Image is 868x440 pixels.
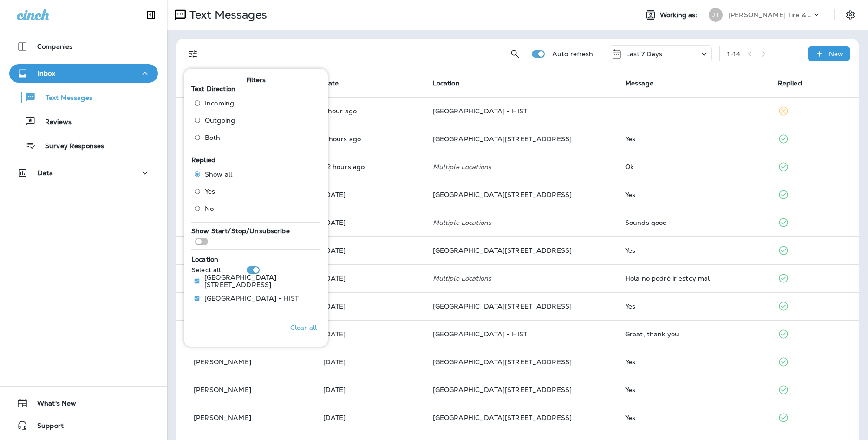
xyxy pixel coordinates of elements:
[323,247,418,254] p: Oct 6, 2025 09:08 AM
[38,169,53,177] p: Data
[778,79,802,87] span: Replied
[36,142,104,151] p: Survey Responses
[9,37,158,56] button: Companies
[205,171,232,178] span: Show all
[625,247,763,254] div: Yes
[138,6,164,24] button: Collapse Sidebar
[625,358,763,366] div: Yes
[323,107,418,115] p: Oct 8, 2025 10:18 AM
[625,386,763,394] div: Yes
[433,190,572,199] span: [GEOGRAPHIC_DATA][STREET_ADDRESS]
[194,386,251,394] p: [PERSON_NAME]
[433,107,527,115] span: [GEOGRAPHIC_DATA] - HIST
[323,330,418,338] p: Oct 3, 2025 01:13 PM
[625,302,763,310] div: Yes
[625,275,763,282] div: Hola no podré ir estoy mal
[625,135,763,143] div: Yes
[433,414,572,422] span: [GEOGRAPHIC_DATA][STREET_ADDRESS]
[727,50,741,58] div: 1 - 14
[37,43,72,50] p: Companies
[191,227,290,235] span: Show Start/Stop/Unsubscribe
[191,156,215,164] span: Replied
[9,87,158,107] button: Text Messages
[194,414,251,421] p: [PERSON_NAME]
[323,191,418,198] p: Oct 7, 2025 10:27 AM
[9,394,158,413] button: What's New
[433,386,572,394] span: [GEOGRAPHIC_DATA][STREET_ADDRESS]
[36,94,92,103] p: Text Messages
[28,400,76,411] span: What's New
[625,219,763,226] div: Sounds good
[433,275,610,282] p: Multiple Locations
[660,11,699,19] span: Working as:
[323,386,418,394] p: Oct 2, 2025 12:06 PM
[433,79,460,87] span: Location
[323,135,418,143] p: Oct 8, 2025 09:01 AM
[433,358,572,366] span: [GEOGRAPHIC_DATA][STREET_ADDRESS]
[625,163,763,171] div: Ok
[625,79,653,87] span: Message
[205,188,215,195] span: Yes
[433,163,610,171] p: Multiple Locations
[9,136,158,155] button: Survey Responses
[552,50,594,58] p: Auto refresh
[194,358,251,366] p: [PERSON_NAME]
[842,7,859,23] button: Settings
[626,50,663,58] p: Last 7 Days
[287,316,320,339] button: Clear all
[205,205,214,212] span: No
[625,191,763,198] div: Yes
[204,295,299,302] p: [GEOGRAPHIC_DATA] - HIST
[323,219,418,226] p: Oct 7, 2025 10:14 AM
[36,118,72,127] p: Reviews
[191,85,235,93] span: Text Direction
[9,416,158,435] button: Support
[433,219,610,226] p: Multiple Locations
[38,70,55,77] p: Inbox
[205,99,234,107] span: Incoming
[728,11,812,19] p: [PERSON_NAME] Tire & Auto
[184,63,328,347] div: Filters
[246,76,266,84] span: Filters
[184,45,202,63] button: Filters
[191,266,221,274] p: Select all
[323,79,339,87] span: Date
[323,302,418,310] p: Oct 5, 2025 01:16 PM
[433,330,527,338] span: [GEOGRAPHIC_DATA] - HIST
[28,422,64,433] span: Support
[9,64,158,83] button: Inbox
[323,358,418,366] p: Oct 2, 2025 05:35 PM
[433,246,572,255] span: [GEOGRAPHIC_DATA][STREET_ADDRESS]
[625,414,763,421] div: Yes
[323,414,418,421] p: Oct 2, 2025 11:18 AM
[9,112,158,131] button: Reviews
[433,135,572,143] span: [GEOGRAPHIC_DATA][STREET_ADDRESS]
[204,274,313,289] p: [GEOGRAPHIC_DATA][STREET_ADDRESS]
[9,164,158,182] button: Data
[191,255,218,263] span: Location
[186,8,267,22] p: Text Messages
[290,324,317,331] p: Clear all
[433,302,572,310] span: [GEOGRAPHIC_DATA][STREET_ADDRESS]
[506,45,524,63] button: Search Messages
[829,50,843,58] p: New
[709,8,723,22] div: JT
[323,275,418,282] p: Oct 6, 2025 03:24 AM
[625,330,763,338] div: Great, thank you
[323,163,418,171] p: Oct 7, 2025 12:47 PM
[205,117,235,124] span: Outgoing
[205,134,221,141] span: Both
